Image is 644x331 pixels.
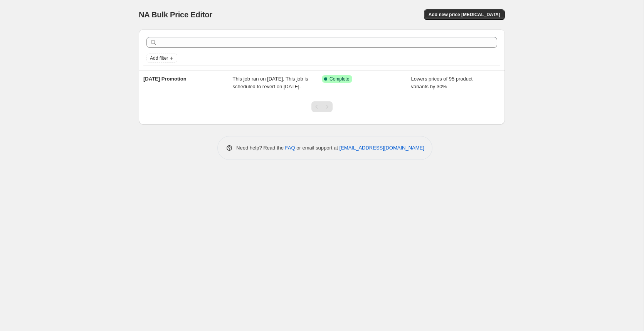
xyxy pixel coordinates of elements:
span: Add new price [MEDICAL_DATA] [429,12,500,18]
a: [EMAIL_ADDRESS][DOMAIN_NAME] [340,145,424,151]
span: NA Bulk Price Editor [139,10,212,19]
a: FAQ [285,145,295,151]
nav: Pagination [311,101,333,112]
span: Complete [330,76,349,82]
span: Lowers prices of 95 product variants by 30% [411,76,473,89]
span: Need help? Read the [236,145,285,151]
span: [DATE] Promotion [143,76,187,82]
button: Add new price [MEDICAL_DATA] [424,9,505,20]
span: This job ran on [DATE]. This job is scheduled to revert on [DATE]. [233,76,308,89]
span: or email support at [295,145,340,151]
span: Add filter [150,55,168,61]
button: Add filter [146,54,177,63]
